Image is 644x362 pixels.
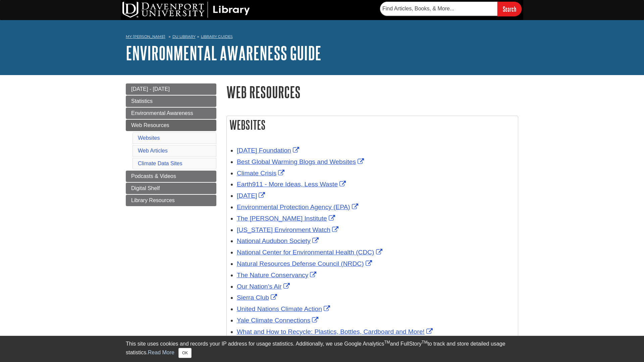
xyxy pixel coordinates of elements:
[131,197,175,203] span: Library Resources
[237,260,374,267] a: Link opens in new window
[122,2,250,18] img: DU Library
[237,192,267,199] a: Link opens in new window
[237,215,337,222] a: Link opens in new window
[126,108,216,119] a: Environmental Awareness
[126,83,216,206] div: Guide Page Menu
[237,170,286,177] a: Link opens in new window
[126,183,216,194] a: Digital Shelf
[227,116,518,134] h2: Websites
[226,83,518,101] h1: Web Resources
[148,350,174,355] a: Read More
[138,135,160,141] a: Websites
[131,185,160,191] span: Digital Shelf
[237,226,340,233] a: Link opens in new window
[126,34,165,40] a: My [PERSON_NAME]
[126,43,321,63] a: Environmental Awareness Guide
[237,147,301,154] a: Link opens in new window
[237,294,279,301] a: Link opens in new window
[131,110,193,116] span: Environmental Awareness
[131,173,176,179] span: Podcasts & Videos
[178,348,192,358] button: Close
[237,181,347,188] a: Link opens in new window
[237,283,291,290] a: Link opens in new window
[237,237,320,244] a: Link opens in new window
[237,249,384,256] a: Link opens in new window
[201,34,233,39] a: Library Guides
[422,340,427,345] sup: TM
[380,2,522,16] form: Searches DU Library's articles, books, and more
[237,271,318,279] a: Link opens in new window
[237,305,332,312] a: Link opens in new window
[126,195,216,206] a: Library Resources
[126,32,518,43] nav: breadcrumb
[138,161,182,166] a: Climate Data Sites
[126,120,216,131] a: Web Resources
[237,203,360,210] a: Link opens in new window
[172,34,196,39] a: DU Library
[384,340,390,345] sup: TM
[126,96,216,107] a: Statistics
[126,83,216,95] a: [DATE] - [DATE]
[131,122,169,128] span: Web Resources
[497,2,522,16] input: Search
[380,2,497,16] input: Find Articles, Books, & More...
[237,317,320,324] a: Link opens in new window
[237,328,434,335] a: Link opens in new window
[131,98,153,104] span: Statistics
[126,171,216,182] a: Podcasts & Videos
[126,340,518,358] div: This site uses cookies and records your IP address for usage statistics. Additionally, we use Goo...
[131,86,170,92] span: [DATE] - [DATE]
[237,158,366,165] a: Link opens in new window
[138,148,168,154] a: Web Articles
